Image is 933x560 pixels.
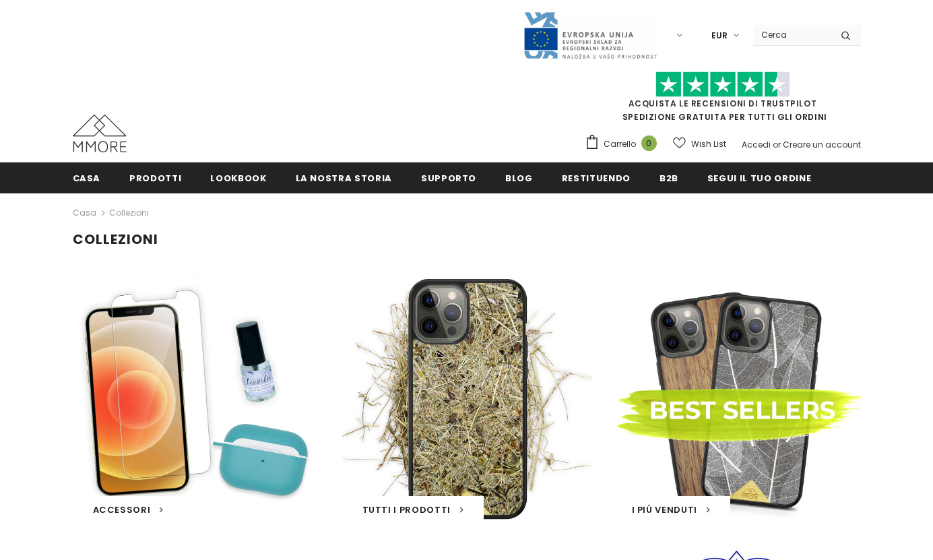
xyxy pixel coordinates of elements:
a: Restituendo [562,162,631,193]
span: supporto [421,172,476,185]
a: Prodotti [129,162,181,193]
span: Carrello [604,137,636,151]
a: B2B [659,162,678,193]
span: SPEDIZIONE GRATUITA PER TUTTI GLI ORDINI [585,77,861,123]
span: Tutti i Prodotti [362,503,451,516]
a: Wish List [673,132,726,156]
span: Prodotti [129,172,181,185]
span: 0 [641,135,657,151]
span: Collezioni [109,205,149,221]
span: I Più Venduti [632,503,697,516]
img: Fidati di Pilot Stars [655,71,790,98]
a: Tutti i Prodotti [362,503,464,517]
input: Search Site [753,25,831,44]
a: Blog [505,162,533,193]
a: Accedi [742,139,771,150]
a: Creare un account [783,139,861,150]
a: supporto [421,162,476,193]
span: Casa [73,172,101,185]
span: Segui il tuo ordine [707,172,811,185]
a: La nostra storia [296,162,392,193]
span: Restituendo [562,172,631,185]
span: Wish List [691,137,726,151]
a: Casa [73,162,101,193]
img: Javni Razpis [523,11,657,60]
span: B2B [659,172,678,185]
span: EUR [711,29,728,42]
a: Acquista le recensioni di TrustPilot [629,98,817,109]
a: Carrello 0 [585,134,664,154]
h1: Collezioni [73,231,861,248]
a: Accessori [93,503,164,517]
span: Blog [505,172,533,185]
a: Lookbook [210,162,266,193]
a: Javni Razpis [523,29,657,40]
a: I Più Venduti [632,503,711,517]
span: La nostra storia [296,172,392,185]
span: Accessori [93,503,151,516]
img: Casi MMORE [73,115,127,152]
a: Casa [73,205,96,221]
span: or [773,139,781,150]
a: Segui il tuo ordine [707,162,811,193]
span: Lookbook [210,172,266,185]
